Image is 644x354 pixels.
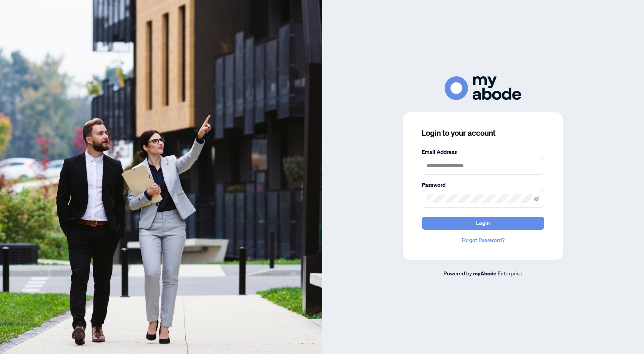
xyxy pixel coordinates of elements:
[422,128,544,138] h3: Login to your account
[444,270,472,277] span: Powered by
[498,270,522,277] span: Enterprise
[445,76,521,100] img: ma-logo
[422,236,544,244] a: Forgot Password?
[422,148,544,156] label: Email Address
[473,269,496,278] a: myAbode
[476,217,490,229] span: Login
[534,196,539,201] span: eye-invisible
[422,181,544,189] label: Password
[422,217,544,230] button: Login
